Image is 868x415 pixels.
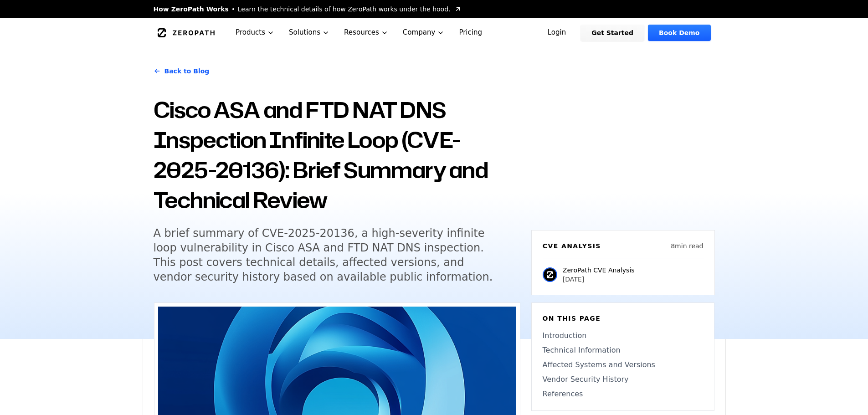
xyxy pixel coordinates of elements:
span: How ZeroPath Works [154,5,229,14]
img: ZeroPath CVE Analysis [543,267,557,282]
button: Company [395,18,452,47]
p: 8 min read [671,241,703,251]
a: Vendor Security History [543,374,703,385]
h5: A brief summary of CVE-2025-20136, a high-severity infinite loop vulnerability in Cisco ASA and F... [154,226,503,284]
button: Resources [337,18,395,47]
a: Book Demo [648,25,710,41]
h6: CVE Analysis [543,241,601,251]
a: Get Started [580,25,644,41]
p: ZeroPath CVE Analysis [563,266,635,275]
a: Affected Systems and Versions [543,359,703,370]
a: Technical Information [543,345,703,356]
h6: On this page [543,314,703,323]
button: Solutions [282,18,337,47]
p: [DATE] [563,275,635,284]
a: Back to Blog [154,58,210,84]
a: Pricing [452,18,489,47]
a: How ZeroPath WorksLearn the technical details of how ZeroPath works under the hood. [154,5,462,14]
a: Introduction [543,330,703,341]
span: Learn the technical details of how ZeroPath works under the hood. [238,5,451,14]
button: Products [228,18,282,47]
a: References [543,389,703,400]
h1: Cisco ASA and FTD NAT DNS Inspection Infinite Loop (CVE-2025-20136): Brief Summary and Technical ... [154,95,520,215]
a: Login [537,25,577,41]
nav: Global [143,18,726,47]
